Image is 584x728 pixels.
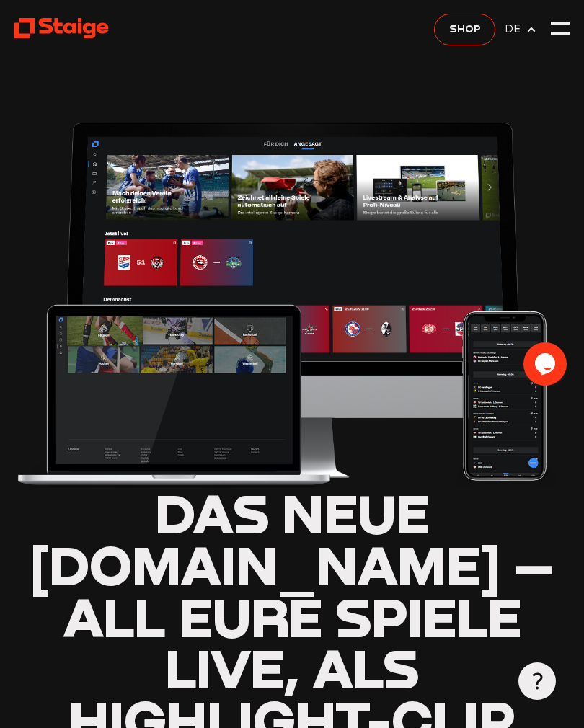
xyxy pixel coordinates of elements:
[434,14,495,45] a: Shop
[449,21,481,37] span: Shop
[523,342,570,386] iframe: chat widget
[14,112,570,487] img: staige-tv-mockup.png
[505,21,526,37] span: DE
